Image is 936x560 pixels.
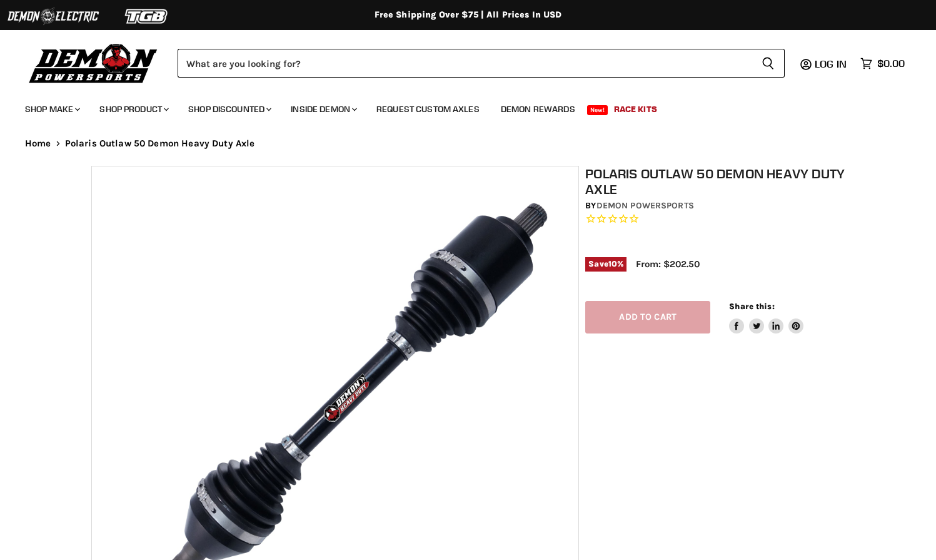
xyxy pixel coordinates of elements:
[100,4,194,28] img: TGB Logo 2
[752,49,785,78] button: Search
[854,54,911,73] a: $0.00
[636,258,700,270] span: From: $202.50
[587,105,608,115] span: New!
[877,58,905,69] span: $0.00
[178,49,752,78] input: Search
[585,166,851,197] h1: Polaris Outlaw 50 Demon Heavy Duty Axle
[179,96,279,122] a: Shop Discounted
[585,257,627,271] span: Save %
[585,199,851,213] div: by
[16,96,88,122] a: Shop Make
[367,96,489,122] a: Request Custom Axles
[178,49,785,78] form: Product
[605,96,667,122] a: Race Kits
[90,96,176,122] a: Shop Product
[25,41,162,85] img: Demon Powersports
[25,138,51,149] a: Home
[596,200,694,211] a: Demon Powersports
[608,259,617,268] span: 10
[729,302,774,311] span: Share this:
[809,58,854,69] a: Log in
[815,58,847,70] span: Log in
[729,301,803,334] aside: Share this:
[65,138,255,149] span: Polaris Outlaw 50 Demon Heavy Duty Axle
[585,213,851,226] span: Rated 0.0 out of 5 stars 0 reviews
[6,4,100,28] img: Demon Electric Logo 2
[281,96,365,122] a: Inside Demon
[491,96,585,122] a: Demon Rewards
[16,91,902,122] ul: Main menu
